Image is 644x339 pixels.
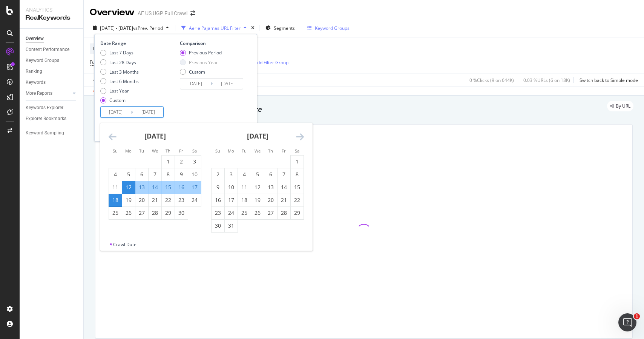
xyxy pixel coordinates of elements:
[189,59,218,66] div: Previous Year
[179,148,183,154] small: Fr
[100,40,172,46] div: Date Range
[175,171,188,178] div: 9
[175,194,188,206] td: Choose Friday, September 23, 2022 as your check-in date. It’s available.
[26,129,78,137] a: Keyword Sampling
[291,194,304,206] td: Choose Saturday, October 22, 2022 as your check-in date. It’s available.
[254,59,288,66] div: Add Filter Group
[247,131,268,140] strong: [DATE]
[178,22,250,34] button: Aerie Pajamas URL Filter
[580,77,638,83] div: Switch back to Simple mode
[251,181,264,194] td: Choose Wednesday, October 12, 2022 as your check-in date. It’s available.
[188,181,201,194] td: Selected. Saturday, September 17, 2022
[26,46,78,54] a: Content Performance
[26,57,78,65] a: Keyword Groups
[26,68,78,76] a: Ranking
[26,35,44,43] div: Overview
[100,88,139,94] div: Last Year
[125,148,132,154] small: Mo
[135,194,149,206] td: Choose Tuesday, September 20, 2022 as your check-in date. It’s available.
[100,59,139,66] div: Last 28 Days
[139,148,144,154] small: Tu
[251,168,264,181] td: Choose Wednesday, October 5, 2022 as your check-in date. It’s available.
[162,209,175,217] div: 29
[189,49,222,56] div: Previous Period
[180,69,222,75] div: Custom
[101,107,131,117] input: Start Date
[188,155,201,168] td: Choose Saturday, September 3, 2022 as your check-in date. It’s available.
[109,88,129,94] div: Last Year
[188,194,201,206] td: Choose Saturday, September 24, 2022 as your check-in date. It’s available.
[109,78,139,85] div: Last 6 Months
[188,168,201,181] td: Choose Saturday, September 10, 2022 as your check-in date. It’s available.
[291,206,304,219] td: Choose Saturday, October 29, 2022 as your check-in date. It’s available.
[26,104,63,112] div: Keywords Explorer
[238,181,251,194] td: Choose Tuesday, October 11, 2022 as your check-in date. It’s available.
[180,79,210,89] input: Start Date
[189,25,241,31] div: Aerie Pajamas URL Filter
[264,194,278,206] td: Choose Thursday, October 20, 2022 as your check-in date. It’s available.
[133,107,163,117] input: End Date
[268,148,273,154] small: Th
[26,14,77,22] div: RealKeywords
[469,77,514,83] div: 0 % Clicks ( 9 on 644K )
[180,40,245,46] div: Comparison
[135,171,148,178] div: 6
[93,45,107,52] span: Device
[162,183,175,191] div: 15
[242,148,247,154] small: Tu
[149,196,161,204] div: 21
[26,104,78,112] a: Keywords Explorer
[225,168,238,181] td: Choose Monday, October 3, 2022 as your check-in date. It’s available.
[225,222,238,230] div: 31
[315,25,350,31] div: Keyword Groups
[109,171,122,178] div: 4
[278,168,291,181] td: Choose Friday, October 7, 2022 as your check-in date. It’s available.
[251,206,264,219] td: Choose Wednesday, October 26, 2022 as your check-in date. It’s available.
[225,206,238,219] td: Choose Monday, October 24, 2022 as your check-in date. It’s available.
[190,11,195,16] div: arrow-right-arrow-left
[251,194,264,206] td: Choose Wednesday, October 19, 2022 as your check-in date. It’s available.
[264,171,277,178] div: 6
[100,123,312,241] div: Calendar
[149,183,161,191] div: 14
[135,168,149,181] td: Choose Tuesday, September 6, 2022 as your check-in date. It’s available.
[26,89,71,97] a: More Reports
[109,209,122,217] div: 25
[607,101,633,111] div: legacy label
[100,69,139,75] div: Last 3 Months
[251,171,264,178] div: 5
[162,155,175,168] td: Choose Thursday, September 1, 2022 as your check-in date. It’s available.
[113,241,136,248] div: Crawl Date
[149,194,162,206] td: Choose Wednesday, September 21, 2022 as your check-in date. It’s available.
[175,158,188,165] div: 2
[188,158,201,165] div: 3
[212,206,225,219] td: Choose Sunday, October 23, 2022 as your check-in date. It’s available.
[162,194,175,206] td: Choose Thursday, September 22, 2022 as your check-in date. It’s available.
[225,183,238,191] div: 10
[278,194,291,206] td: Choose Friday, October 21, 2022 as your check-in date. It’s available.
[122,171,135,178] div: 5
[274,25,295,31] span: Segments
[238,194,251,206] td: Choose Tuesday, October 18, 2022 as your check-in date. It’s available.
[90,59,106,65] span: Full URL
[122,209,135,217] div: 26
[225,181,238,194] td: Choose Monday, October 10, 2022 as your check-in date. It’s available.
[90,22,172,34] button: [DATE] - [DATE]vsPrev. Period
[175,168,188,181] td: Choose Friday, September 9, 2022 as your check-in date. It’s available.
[212,196,224,204] div: 16
[122,196,135,204] div: 19
[109,181,122,194] td: Choose Sunday, September 11, 2022 as your check-in date. It’s available.
[135,183,148,191] div: 13
[189,69,205,75] div: Custom
[212,171,224,178] div: 2
[278,206,291,219] td: Choose Friday, October 28, 2022 as your check-in date. It’s available.
[262,22,298,34] button: Segments
[278,171,290,178] div: 7
[109,168,122,181] td: Choose Sunday, September 4, 2022 as your check-in date. It’s available.
[523,77,570,83] div: 0.03 % URLs ( 6 on 18K )
[264,168,278,181] td: Choose Thursday, October 6, 2022 as your check-in date. It’s available.
[109,49,133,56] div: Last 7 Days
[90,74,112,86] button: Apply
[109,97,126,103] div: Custom
[192,148,197,154] small: Sa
